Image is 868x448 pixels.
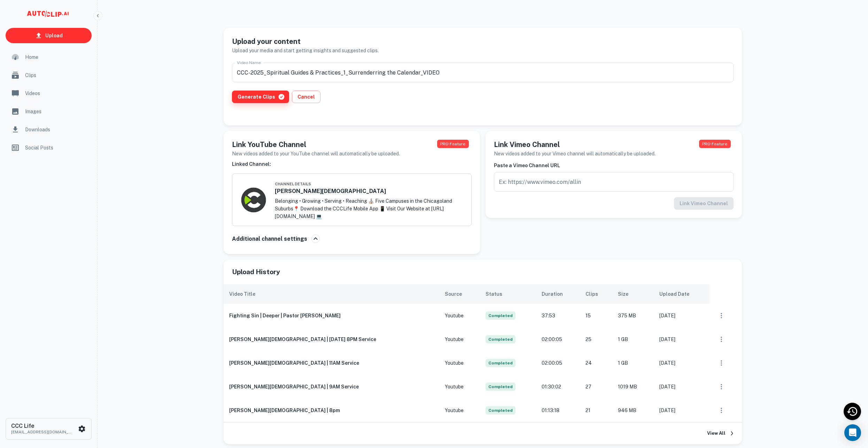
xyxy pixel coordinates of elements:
[6,418,92,440] button: CCC Life[EMAIL_ADDRESS][DOMAIN_NAME]
[439,284,480,304] th: Source
[229,383,359,391] h6: [PERSON_NAME][DEMOGRAPHIC_DATA] | 9AM Service
[275,197,466,220] p: Belonging • Growing • Serving • Reaching ⛪️ Five Campuses in the Chicagoland Suburbs📍 Download th...
[536,327,580,351] td: 02:00:05
[654,304,710,327] td: [DATE]
[580,399,612,422] td: 21
[237,60,261,65] label: Video Name
[654,284,710,304] th: Upload Date
[536,284,580,304] th: Duration
[612,284,654,304] th: Size
[229,335,376,343] h6: [PERSON_NAME][DEMOGRAPHIC_DATA] | [DATE] 8PM Service
[275,188,466,194] h6: [PERSON_NAME][DEMOGRAPHIC_DATA]
[232,36,379,47] h5: Upload your content
[580,284,612,304] th: Clips
[11,429,74,435] p: [EMAIL_ADDRESS][DOMAIN_NAME]
[494,172,734,192] input: Ex: https://www.vimeo.com/allin
[612,304,654,327] td: 375 MB
[536,304,580,327] td: 37:53
[25,108,87,115] span: Images
[6,85,92,102] a: Videos
[480,284,536,304] th: Status
[6,121,92,138] a: Downloads
[439,327,480,351] td: youtube
[612,399,654,422] td: 946 MB
[654,375,710,399] td: [DATE]
[292,91,320,103] button: Cancel
[25,90,87,97] span: Videos
[439,399,480,422] td: youtube
[229,359,359,367] h6: [PERSON_NAME][DEMOGRAPHIC_DATA] | 11AM Service
[654,327,710,351] td: [DATE]
[439,375,480,399] td: youtube
[232,47,379,54] h6: Upload your media and start getting insights and suggested clips.
[486,311,516,320] span: Completed
[486,383,516,391] span: Completed
[612,351,654,375] td: 1 GB
[654,351,710,375] td: [DATE]
[224,284,439,304] th: Video Title
[536,375,580,399] td: 01:30:02
[229,312,341,319] h6: Fighting Sin | Deeper | Pastor [PERSON_NAME]
[229,407,340,414] h6: [PERSON_NAME][DEMOGRAPHIC_DATA] | 8pm
[580,304,612,327] td: 15
[275,182,311,186] span: Channel Details
[699,140,731,148] span: PRO Feature
[612,327,654,351] td: 1 GB
[439,304,480,327] td: youtube
[536,399,580,422] td: 01:13:18
[25,53,87,61] span: Home
[238,184,269,216] img: AIdro_kKq4LClzWdh451Mx7hBu90RAzBV1gGJmiOLn7P3vFPeg=s88-c-k-c0x00ffffff-no-rj
[437,140,469,148] span: PRO Feature
[6,103,92,120] a: Images
[612,375,654,399] td: 1019 MB
[232,150,400,157] h6: New videos added to your YouTube channel will automatically be uploaded.
[232,235,307,242] h6: Additional channel settings
[232,91,289,103] button: Generate Clips
[224,284,742,422] div: scrollable content
[25,126,87,133] span: Downloads
[232,268,734,276] span: Upload History
[6,28,92,43] a: Upload
[6,139,92,156] a: Social Posts
[6,67,92,84] a: Clips
[232,160,472,168] h6: Linked Channel:
[232,139,400,150] h5: Link YouTube Channel
[11,423,74,429] h6: CCC Life
[494,162,734,169] h6: Paste a Vimeo Channel URL
[536,351,580,375] td: 02:00:05
[844,424,861,441] div: Open Intercom Messenger
[439,351,480,375] td: youtube
[486,335,516,343] span: Completed
[25,71,87,79] span: Clips
[580,375,612,399] td: 27
[486,406,516,415] span: Completed
[494,139,656,150] h5: Link Vimeo Channel
[486,359,516,367] span: Completed
[844,403,861,420] div: Recent Activity
[705,428,736,439] button: View All
[580,327,612,351] td: 25
[25,144,87,152] span: Social Posts
[6,49,92,65] a: Home
[232,63,734,82] input: Name your your video
[494,150,656,157] h6: New videos added to your Vimeo channel will automatically be uploaded.
[45,32,63,39] p: Upload
[654,399,710,422] td: [DATE]
[580,351,612,375] td: 24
